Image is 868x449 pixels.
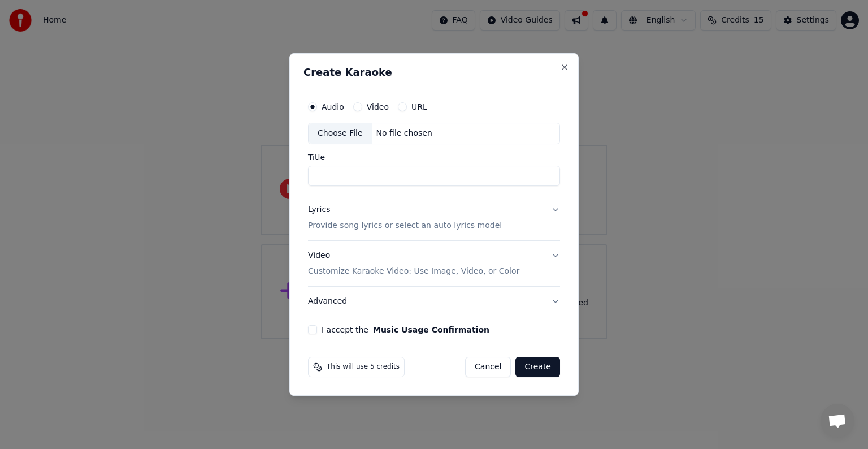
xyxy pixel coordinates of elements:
[372,128,437,139] div: No file chosen
[465,357,511,377] button: Cancel
[322,326,489,334] label: I accept the
[308,287,560,316] button: Advanced
[373,326,489,334] button: I accept the
[308,250,519,277] div: Video
[303,67,565,77] h2: Create Karaoke
[308,195,560,240] button: LyricsProvide song lyrics or select an auto lyrics model
[515,357,560,377] button: Create
[308,220,502,231] p: Provide song lyrics or select an auto lyrics model
[308,204,330,215] div: Lyrics
[309,123,372,144] div: Choose File
[367,103,389,111] label: Video
[308,241,560,286] button: VideoCustomize Karaoke Video: Use Image, Video, or Color
[308,153,560,161] label: Title
[327,362,400,372] span: This will use 5 credits
[308,266,519,277] p: Customize Karaoke Video: Use Image, Video, or Color
[411,103,427,111] label: URL
[322,103,344,111] label: Audio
